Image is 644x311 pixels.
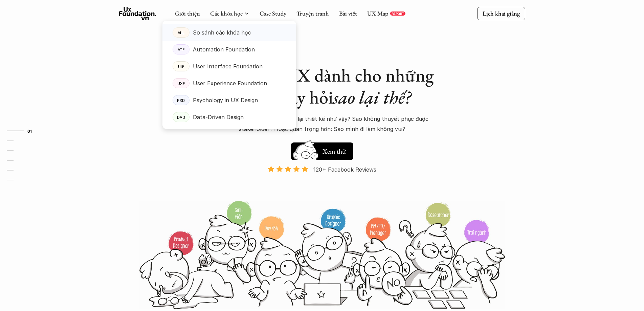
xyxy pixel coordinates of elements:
[162,58,296,75] a: UIFUser Interface Foundation
[262,165,382,200] a: 120+ Facebook Reviews
[260,9,286,17] a: Case Study
[392,12,404,16] p: REPORT
[296,9,329,17] a: Truyện tranh
[193,44,255,54] p: Automation Foundation
[177,81,185,86] p: UXF
[162,41,296,58] a: ATFAutomation Foundation
[178,64,184,69] p: UIF
[7,127,39,135] a: 01
[162,75,296,92] a: UXFUser Experience Foundation
[390,12,405,16] a: REPORT
[175,9,200,17] a: Giới thiệu
[339,9,357,17] a: Bài viết
[204,114,441,134] p: Sao lại làm tính năng này? Sao lại thiết kế như vậy? Sao không thuyết phục được stakeholder? Hoặc...
[204,64,441,108] h1: Khóa học UX dành cho những người hay hỏi
[162,109,296,126] a: DADData-Driven Design
[177,30,184,35] p: ALL
[27,129,32,133] strong: 01
[162,24,296,41] a: ALLSo sánh các khóa học
[193,61,263,71] p: User Interface Foundation
[210,9,243,17] a: Các khóa học
[291,139,353,160] a: Xem thử
[483,9,520,17] p: Lịch khai giảng
[193,78,267,88] p: User Experience Foundation
[321,147,347,156] h5: Xem thử
[333,85,411,109] em: sao lại thế?
[162,92,296,109] a: PXDPsychology in UX Design
[477,7,525,20] a: Lịch khai giảng
[177,98,185,103] p: PXD
[193,112,244,122] p: Data-Driven Design
[177,47,184,52] p: ATF
[193,27,251,38] p: So sánh các khóa học
[367,9,388,17] a: UX Map
[177,115,185,119] p: DAD
[193,95,258,105] p: Psychology in UX Design
[313,164,376,175] p: 120+ Facebook Reviews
